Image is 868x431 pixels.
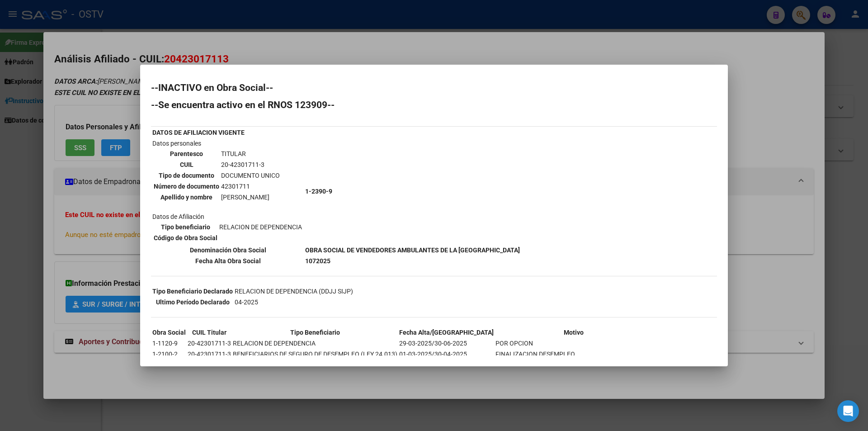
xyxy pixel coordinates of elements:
th: Denominación Obra Social [152,245,304,255]
td: 04-2025 [234,297,354,307]
td: RELACION DE DEPENDENCIA [232,338,398,348]
td: 1-2100-2 [152,349,186,359]
td: DOCUMENTO UNICO [221,171,280,180]
th: Código de Obra Social [153,233,218,243]
th: Parentesco [153,149,220,159]
th: Tipo de documento [153,171,220,180]
b: 1072025 [305,257,330,265]
th: CUIL [153,160,220,170]
td: FINALIZACION DESEMPLEO [495,349,652,359]
b: DATOS DE AFILIACION VIGENTE [152,129,245,136]
td: [PERSON_NAME] [221,192,280,202]
th: Apellido y nombre [153,192,220,202]
b: 1-2390-9 [305,188,332,195]
b: OBRA SOCIAL DE VENDEDORES AMBULANTES DE LA [GEOGRAPHIC_DATA] [305,246,520,254]
th: Fecha Alta Obra Social [152,256,304,266]
th: Motivo [495,327,652,337]
td: 42301711 [221,181,280,191]
th: CUIL Titular [187,327,231,337]
td: 01-03-2025/30-04-2025 [399,349,494,359]
td: Datos personales Datos de Afiliación [152,138,304,244]
th: Fecha Alta/[GEOGRAPHIC_DATA] [399,327,494,337]
td: BENEFICIARIOS DE SEGURO DE DESEMPLEO (LEY 24.013) [232,349,398,359]
th: Número de documento [153,181,220,191]
div: Open Intercom Messenger [837,400,859,422]
th: Obra Social [152,327,186,337]
td: 20-42301711-3 [187,338,231,348]
th: Tipo beneficiario [153,222,218,232]
td: 29-03-2025/30-06-2025 [399,338,494,348]
td: POR OPCION [495,338,652,348]
td: 20-42301711-3 [221,160,280,170]
td: RELACION DE DEPENDENCIA [219,222,302,232]
th: Tipo Beneficiario Declarado [152,286,233,296]
td: RELACION DE DEPENDENCIA (DDJJ SIJP) [234,286,354,296]
h2: --Se encuentra activo en el RNOS 123909-- [151,100,717,109]
td: TITULAR [221,149,280,159]
td: 1-1120-9 [152,338,186,348]
h2: --INACTIVO en Obra Social-- [151,83,717,92]
td: 20-42301711-3 [187,349,231,359]
th: Tipo Beneficiario [232,327,398,337]
th: Ultimo Período Declarado [152,297,233,307]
